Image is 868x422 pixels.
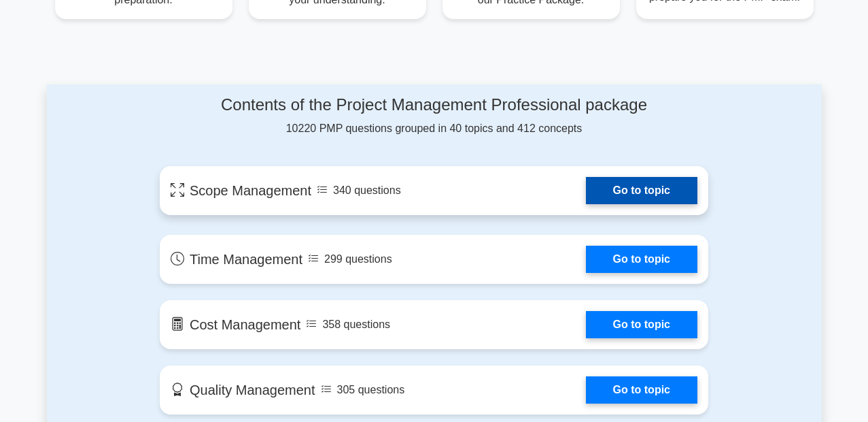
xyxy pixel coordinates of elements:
[586,376,697,404] a: Go to topic
[586,177,697,204] a: Go to topic
[586,311,697,338] a: Go to topic
[160,95,708,137] div: 10220 PMP questions grouped in 40 topics and 412 concepts
[160,95,708,115] h4: Contents of the Project Management Professional package
[586,246,697,273] a: Go to topic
